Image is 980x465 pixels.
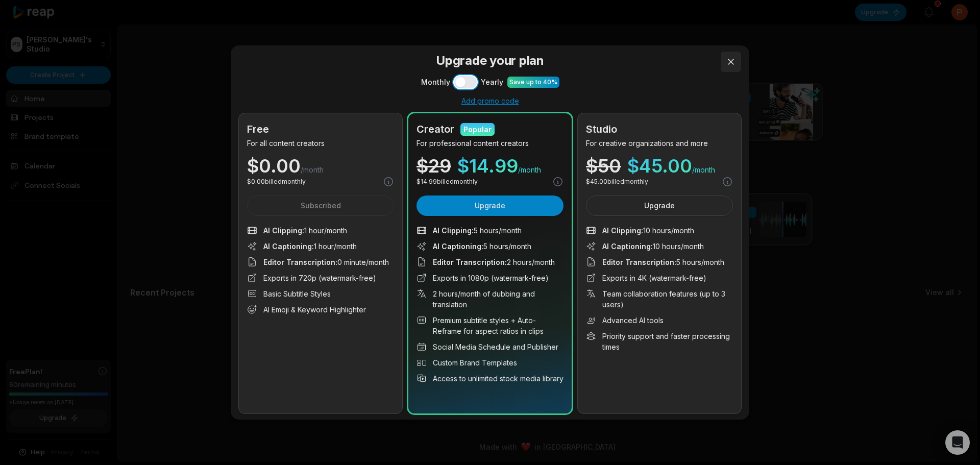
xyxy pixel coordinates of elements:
[433,258,507,266] span: Editor Transcription :
[416,177,478,186] p: $ 14.99 billed monthly
[263,257,389,267] span: 0 minute/month
[433,241,531,252] span: 5 hours/month
[247,273,394,283] li: Exports in 720p (watermark-free)
[416,273,563,283] li: Exports in 1080p (watermark-free)
[586,331,733,352] li: Priority support and faster processing times
[416,341,563,352] li: Social Media Schedule and Publisher
[239,96,741,106] div: Add promo code
[602,258,676,266] span: Editor Transcription :
[247,304,394,315] li: AI Emoji & Keyword Highlighter
[263,226,304,235] span: AI Clipping :
[481,77,503,87] span: Yearly
[586,315,733,326] li: Advanced AI tools
[247,121,269,137] h2: Free
[602,226,643,235] span: AI Clipping :
[586,288,733,310] li: Team collaboration features (up to 3 users)
[263,241,357,252] span: 1 hour/month
[416,121,454,137] h2: Creator
[416,288,563,310] li: 2 hours/month of dubbing and translation
[247,177,306,186] p: $ 0.00 billed monthly
[247,138,394,149] p: For all content creators
[509,78,557,87] div: Save up to 40%
[263,242,314,251] span: AI Captioning :
[463,124,492,135] div: Popular
[457,157,518,175] span: $ 14.99
[433,225,522,236] span: 5 hours/month
[416,157,451,175] div: $ 29
[945,430,970,455] div: Open Intercom Messenger
[416,315,563,336] li: Premium subtitle styles + Auto-Reframe for aspect ratios in clips
[247,288,394,299] li: Basic Subtitle Styles
[586,138,733,149] p: For creative organizations and more
[433,226,474,235] span: AI Clipping :
[602,241,704,252] span: 10 hours/month
[433,257,555,267] span: 2 hours/month
[586,177,648,186] p: $ 45.00 billed monthly
[586,273,733,283] li: Exports in 4K (watermark-free)
[421,77,450,87] span: Monthly
[416,195,563,216] button: Upgrade
[301,165,324,175] span: /month
[416,138,563,149] p: For professional content creators
[586,121,617,137] h2: Studio
[247,157,301,175] span: $ 0.00
[627,157,692,175] span: $ 45.00
[239,52,741,70] h3: Upgrade your plan
[433,242,483,251] span: AI Captioning :
[263,258,337,266] span: Editor Transcription :
[416,357,563,368] li: Custom Brand Templates
[692,165,715,175] span: /month
[602,225,694,236] span: 10 hours/month
[263,225,347,236] span: 1 hour/month
[586,157,621,175] div: $ 50
[602,257,724,267] span: 5 hours/month
[518,165,541,175] span: /month
[416,373,563,384] li: Access to unlimited stock media library
[586,195,733,216] button: Upgrade
[602,242,653,251] span: AI Captioning :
